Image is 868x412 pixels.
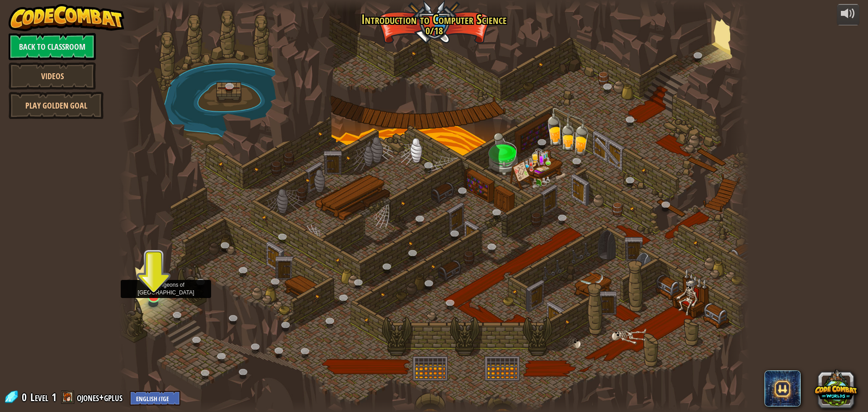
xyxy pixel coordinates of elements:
span: 0 [22,390,29,404]
a: Play Golden Goal [9,92,104,119]
span: Level [30,390,48,405]
a: ojones+gplus [77,390,125,404]
img: CodeCombat - Learn how to code by playing a game [9,4,124,31]
span: 1 [52,390,57,404]
a: Videos [9,62,96,90]
img: level-banner-unstarted.png [145,259,162,297]
a: Back to Classroom [9,33,96,60]
button: Adjust volume [837,4,859,25]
